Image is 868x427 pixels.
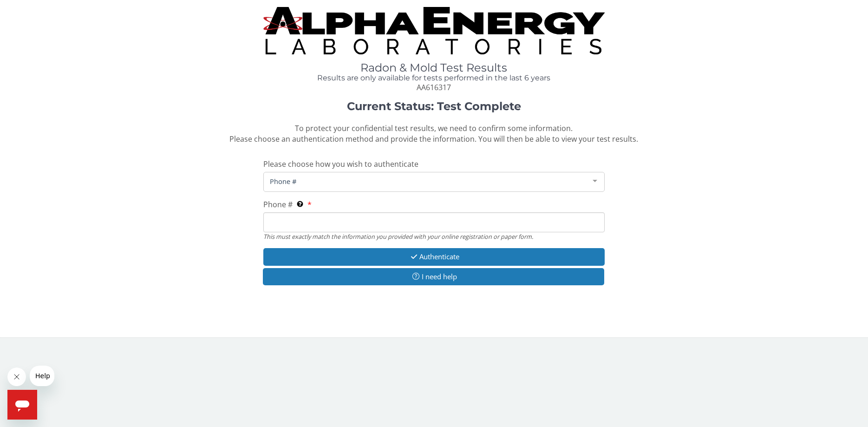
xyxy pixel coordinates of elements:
[263,62,605,74] h1: Radon & Mold Test Results
[7,368,26,386] iframe: Close message
[263,159,418,169] span: Please choose how you wish to authenticate
[417,82,451,92] span: AA616317
[30,366,54,386] iframe: Message from company
[347,99,521,113] strong: Current Status: Test Complete
[263,7,605,54] img: TightCrop.jpg
[229,123,638,144] span: To protect your confidential test results, we need to confirm some information. Please choose an ...
[263,199,293,210] span: Phone #
[268,176,586,186] span: Phone #
[263,74,605,82] h4: Results are only available for tests performed in the last 6 years
[263,232,605,241] div: This must exactly match the information you provided with your online registration or paper form.
[263,248,605,265] button: Authenticate
[263,268,605,285] button: I need help
[7,390,37,420] iframe: Button to launch messaging window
